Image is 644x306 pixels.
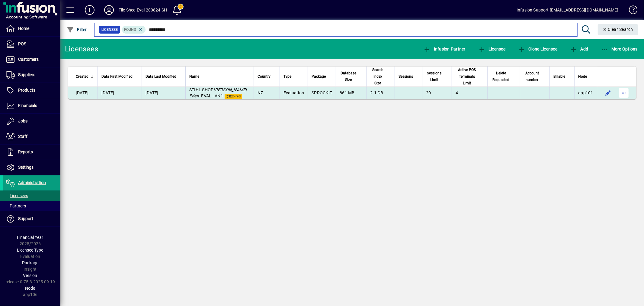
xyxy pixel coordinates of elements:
[18,149,33,154] span: Reports
[18,57,39,62] span: Customers
[603,88,613,98] button: Edit
[603,27,633,32] span: Clear Search
[491,70,511,83] span: Delete Requested
[456,67,484,86] div: Active POS Terminals Limit
[225,94,242,99] span: Expired
[18,216,33,221] span: Support
[3,211,60,226] a: Support
[3,201,60,211] a: Partners
[18,165,34,170] span: Settings
[17,248,43,252] span: Licensee Type
[280,87,308,99] td: Evaluation
[553,73,565,80] span: Billable
[598,24,638,35] button: Clear
[619,88,629,98] button: More options
[189,93,199,98] em: Eden
[3,98,60,113] a: Financials
[578,73,593,80] div: Node
[18,72,35,77] span: Suppliers
[65,44,98,54] div: Licensees
[18,134,27,139] span: Staff
[214,87,247,92] em: [PERSON_NAME]
[189,73,199,80] span: Name
[399,73,418,80] div: Sessions
[456,67,478,86] span: Active POS Terminals Limit
[119,5,167,15] div: Tile Shed Eval 200824 SH
[22,260,38,265] span: Package
[423,47,466,51] span: Infusion Partner
[518,47,557,51] span: Clone Licensee
[601,47,638,51] span: More Options
[422,44,467,54] button: Infusion Partner
[3,83,60,98] a: Products
[18,26,29,31] span: Home
[524,70,541,83] span: Account number
[308,87,336,99] td: SPROCKIT
[3,190,60,201] a: Licensees
[18,119,27,123] span: Jobs
[99,5,119,15] button: Profile
[6,203,26,208] span: Partners
[312,73,326,80] span: Package
[366,87,395,99] td: 2.1 GB
[98,87,142,99] td: [DATE]
[18,88,35,93] span: Products
[23,273,37,278] span: Version
[101,73,138,80] div: Data First Modified
[101,73,133,80] span: Data First Modified
[624,1,636,21] a: Knowledge Base
[422,87,452,99] td: 20
[340,70,357,83] span: Database Size
[284,73,304,80] div: Type
[3,52,60,67] a: Customers
[3,160,60,175] a: Settings
[3,37,60,52] a: POS
[65,24,88,35] button: Filter
[17,235,43,240] span: Financial Year
[18,41,26,46] span: POS
[553,73,571,80] div: Billable
[478,47,506,51] span: Licensee
[452,87,487,99] td: 4
[3,129,60,144] a: Staff
[76,73,88,80] span: Created
[3,21,60,36] a: Home
[142,87,185,99] td: [DATE]
[18,180,46,185] span: Administration
[146,73,176,80] span: Data Last Modified
[312,73,332,80] div: Package
[124,28,136,32] span: Found
[569,44,590,54] button: Add
[67,27,87,32] span: Filter
[477,44,507,54] button: Licensee
[80,5,99,15] button: Add
[101,27,118,33] span: Licensee
[258,73,271,80] span: Country
[336,87,366,99] td: 861 MB
[517,44,559,54] button: Clone Licensee
[258,73,276,80] div: Country
[370,67,391,86] div: Search Index Size
[570,47,588,51] span: Add
[3,145,60,160] a: Reports
[18,103,37,108] span: Financials
[254,87,280,99] td: NZ
[68,87,98,99] td: [DATE]
[146,73,182,80] div: Data Last Modified
[189,87,247,98] span: STIHL SHOP - EVAL - AN1
[524,70,546,83] div: Account number
[517,5,618,15] div: Infusion Support [EMAIL_ADDRESS][DOMAIN_NAME]
[600,44,639,54] button: More Options
[122,26,146,34] mat-chip: Found Status: Found
[399,73,413,80] span: Sessions
[25,286,35,291] span: Node
[189,73,250,80] div: Name
[3,114,60,129] a: Jobs
[284,73,291,80] span: Type
[76,73,94,80] div: Created
[578,73,587,80] span: Node
[578,90,593,95] span: app101.prod.infusionbusinesssoftware.com
[426,70,448,83] div: Sessions Limit
[426,70,443,83] span: Sessions Limit
[340,70,363,83] div: Database Size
